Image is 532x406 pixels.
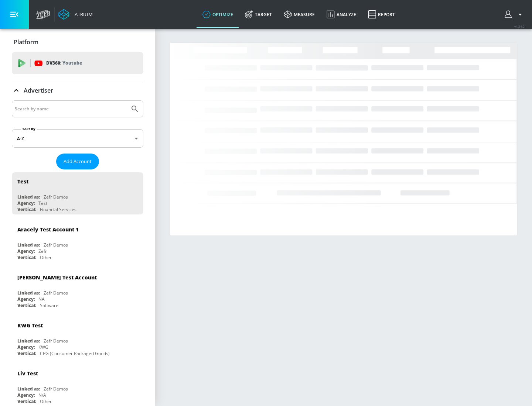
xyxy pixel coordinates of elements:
[17,290,40,296] div: Linked as:
[12,268,143,310] div: [PERSON_NAME] Test AccountLinked as:Zefr DemosAgency:NAVertical:Software
[17,178,28,185] div: Test
[40,350,110,357] div: CPG (Consumer Packaged Goods)
[46,59,82,67] p: DV360:
[56,154,99,169] button: Add Account
[64,157,92,166] span: Add Account
[12,52,143,74] div: DV360: Youtube
[12,32,143,52] div: Platform
[17,370,38,377] div: Liv Test
[17,248,35,254] div: Agency:
[44,290,68,296] div: Zefr Demos
[239,1,278,28] a: Target
[12,172,143,214] div: TestLinked as:Zefr DemosAgency:TestVertical:Financial Services
[12,80,143,101] div: Advertiser
[40,254,52,261] div: Other
[44,338,68,344] div: Zefr Demos
[17,206,36,213] div: Vertical:
[38,392,46,398] div: N/A
[40,206,76,213] div: Financial Services
[14,38,38,46] p: Platform
[58,9,93,20] a: Atrium
[12,316,143,358] div: KWG TestLinked as:Zefr DemosAgency:KWGVertical:CPG (Consumer Packaged Goods)
[17,274,97,281] div: [PERSON_NAME] Test Account
[38,296,45,302] div: NA
[40,398,52,405] div: Other
[44,194,68,200] div: Zefr Demos
[17,302,36,309] div: Vertical:
[17,226,79,233] div: Aracely Test Account 1
[17,338,40,344] div: Linked as:
[62,59,82,67] p: Youtube
[17,386,40,392] div: Linked as:
[278,1,321,28] a: measure
[15,104,127,114] input: Search by name
[17,350,36,357] div: Vertical:
[17,242,40,248] div: Linked as:
[12,220,143,262] div: Aracely Test Account 1Linked as:Zefr DemosAgency:ZefrVertical:Other
[514,24,525,28] span: v 4.24.0
[17,254,36,261] div: Vertical:
[72,11,93,18] div: Atrium
[17,200,35,206] div: Agency:
[38,200,47,206] div: Test
[321,1,362,28] a: Analyze
[12,129,143,148] div: A-Z
[17,344,35,350] div: Agency:
[17,398,36,405] div: Vertical:
[17,296,35,302] div: Agency:
[38,248,47,254] div: Zefr
[362,1,401,28] a: Report
[24,86,53,94] p: Advertiser
[38,344,48,350] div: KWG
[44,242,68,248] div: Zefr Demos
[44,386,68,392] div: Zefr Demos
[40,302,58,309] div: Software
[21,127,37,131] label: Sort By
[17,392,35,398] div: Agency:
[17,194,40,200] div: Linked as:
[17,322,43,329] div: KWG Test
[197,1,239,28] a: optimize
